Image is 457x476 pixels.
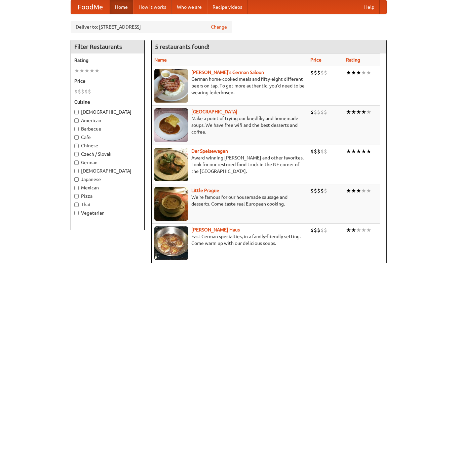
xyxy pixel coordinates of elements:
[74,176,141,183] label: Japanese
[324,226,327,234] li: $
[74,142,141,149] label: Chinese
[154,154,305,175] p: Award-winning [PERSON_NAME] and other favorites. Look for our restored food truck in the NE corne...
[366,108,371,116] li: ★
[78,88,81,95] li: $
[74,78,141,84] h5: Price
[317,108,320,116] li: $
[361,69,366,76] li: ★
[346,108,351,116] li: ★
[74,184,141,191] label: Mexican
[310,148,314,155] li: $
[79,67,84,74] li: ★
[172,0,207,14] a: Who we are
[84,67,89,74] li: ★
[191,148,228,154] b: Der Speisewagen
[314,148,317,155] li: $
[351,108,356,116] li: ★
[310,57,321,63] a: Price
[366,187,371,194] li: ★
[207,0,247,14] a: Recipe videos
[71,21,232,33] div: Deliver to: [STREET_ADDRESS]
[94,67,100,74] li: ★
[359,0,380,14] a: Help
[310,108,314,116] li: $
[74,88,78,95] li: $
[191,70,264,75] a: [PERSON_NAME]'s German Saloon
[74,168,141,174] label: [DEMOGRAPHIC_DATA]
[346,148,351,155] li: ★
[191,109,237,114] a: [GEOGRAPHIC_DATA]
[317,187,320,194] li: $
[74,118,79,123] input: American
[74,57,141,64] h5: Rating
[317,148,320,155] li: $
[324,148,327,155] li: $
[310,69,314,76] li: $
[356,108,361,116] li: ★
[366,69,371,76] li: ★
[110,0,133,14] a: Home
[154,76,305,96] p: German home-cooked meals and fifty-eight different beers on tap. To get more authentic, you'd nee...
[74,151,141,157] label: Czech / Slovak
[356,69,361,76] li: ★
[81,88,84,95] li: $
[191,188,219,193] a: Little Prague
[351,187,356,194] li: ★
[366,148,371,155] li: ★
[314,187,317,194] li: $
[211,24,227,30] a: Change
[89,67,94,74] li: ★
[74,177,79,182] input: Japanese
[84,88,88,95] li: $
[74,109,141,115] label: [DEMOGRAPHIC_DATA]
[317,69,320,76] li: $
[356,187,361,194] li: ★
[320,69,324,76] li: $
[154,69,188,103] img: esthers.jpg
[310,226,314,234] li: $
[314,69,317,76] li: $
[74,134,141,141] label: Cafe
[324,69,327,76] li: $
[71,40,144,53] h4: Filter Restaurants
[361,187,366,194] li: ★
[71,0,110,14] a: FoodMe
[74,125,141,132] label: Barbecue
[346,187,351,194] li: ★
[314,226,317,234] li: $
[324,187,327,194] li: $
[154,115,305,135] p: Make a point of trying our knedlíky and homemade soups. We have free wifi and the best desserts a...
[74,127,79,131] input: Barbecue
[154,226,188,260] img: kohlhaus.jpg
[154,233,305,247] p: East German specialties, in a family-friendly setting. Come warm up with our delicious soups.
[74,117,141,124] label: American
[351,226,356,234] li: ★
[351,69,356,76] li: ★
[320,226,324,234] li: $
[74,159,141,166] label: German
[74,152,79,156] input: Czech / Slovak
[74,186,79,190] input: Mexican
[74,99,141,105] h5: Cuisine
[310,187,314,194] li: $
[356,148,361,155] li: ★
[346,226,351,234] li: ★
[361,108,366,116] li: ★
[361,226,366,234] li: ★
[74,211,79,215] input: Vegetarian
[314,108,317,116] li: $
[74,144,79,148] input: Chinese
[74,160,79,165] input: German
[88,88,91,95] li: $
[320,148,324,155] li: $
[320,108,324,116] li: $
[154,187,188,221] img: littleprague.jpg
[346,57,360,63] a: Rating
[155,43,210,50] ng-pluralize: 5 restaurants found!
[191,227,240,232] b: [PERSON_NAME] Haus
[361,148,366,155] li: ★
[366,226,371,234] li: ★
[351,148,356,155] li: ★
